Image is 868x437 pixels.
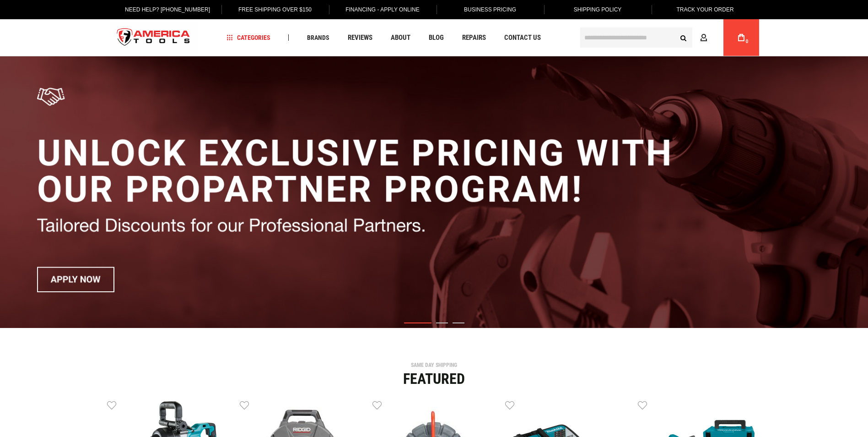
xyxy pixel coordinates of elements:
a: Contact Us [500,32,545,44]
span: Reviews [348,34,372,41]
a: Categories [222,32,275,44]
span: Categories [226,34,270,41]
a: Brands [303,32,334,44]
a: Reviews [344,32,377,44]
a: Repairs [458,32,490,44]
a: Blog [425,32,448,44]
div: Featured [107,371,761,386]
span: Brands [307,34,329,41]
button: Search [675,29,692,46]
a: 0 [733,19,750,56]
a: store logo [109,21,198,55]
span: About [391,34,410,41]
span: Repairs [462,34,486,41]
span: Blog [429,34,444,41]
span: Contact Us [504,34,541,41]
img: America Tools [109,21,198,55]
a: About [387,32,415,44]
div: SAME DAY SHIPPING [107,362,761,368]
span: Shipping Policy [574,6,622,13]
span: 0 [746,39,749,44]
